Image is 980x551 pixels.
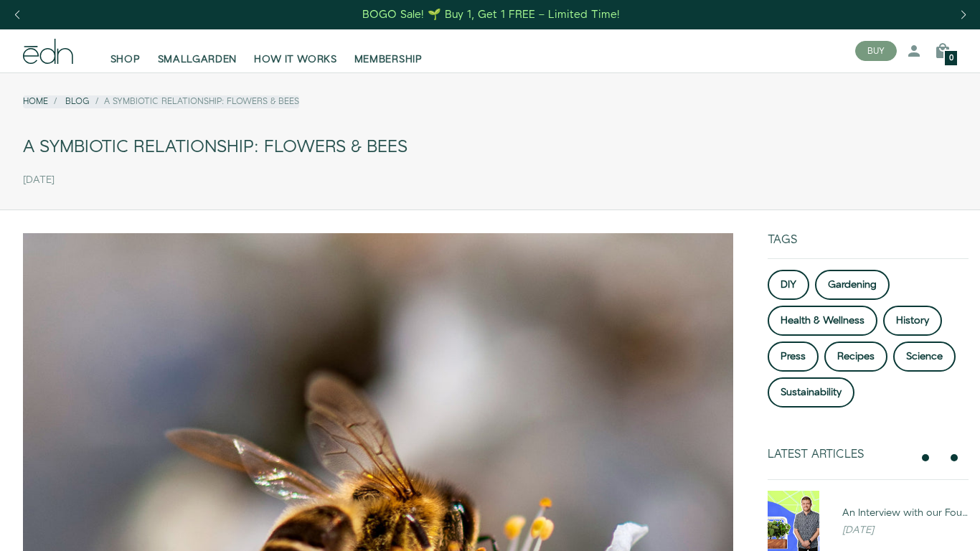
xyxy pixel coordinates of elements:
li: A Symbiotic Relationship: Flowers & Bees [90,95,299,108]
a: Press [768,342,819,372]
div: An Interview with our Founder, [PERSON_NAME]: The Efficient Grower [842,506,969,520]
span: MEMBERSHIP [354,52,423,67]
div: Tags [768,233,969,258]
a: History [883,306,942,336]
a: HOW IT WORKS [245,35,345,67]
a: Sustainability [768,377,854,408]
span: 0 [949,55,953,62]
span: HOW IT WORKS [254,52,336,67]
nav: breadcrumbs [23,95,299,108]
a: SMALLGARDEN [149,35,246,67]
button: previous [917,449,934,466]
button: next [946,449,963,466]
a: BOGO Sale! 🌱 Buy 1, Get 1 FREE – Limited Time! [362,4,622,26]
a: Blog [65,95,90,108]
a: Health & Wellness [768,306,877,336]
span: SMALLGARDEN [158,52,237,67]
span: SHOP [110,52,141,67]
a: MEMBERSHIP [346,35,431,67]
a: Science [893,342,956,372]
iframe: Opens a widget where you can find more information [793,508,966,544]
a: Recipes [824,342,887,372]
div: BOGO Sale! 🌱 Buy 1, Get 1 FREE – Limited Time! [362,7,620,22]
time: [DATE] [23,174,55,187]
a: SHOP [102,35,149,67]
div: Latest Articles [768,448,911,461]
a: Gardening [815,270,890,300]
a: DIY [768,270,809,300]
button: BUY [855,41,897,61]
div: A Symbiotic Relationship: Flowers & Bees [23,131,957,164]
a: Home [23,95,48,108]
